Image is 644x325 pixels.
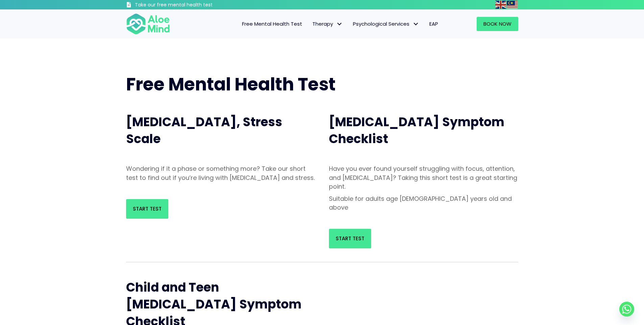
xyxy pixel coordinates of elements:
[336,235,364,242] span: Start Test
[495,1,507,8] a: English
[126,2,249,9] a: Take our free mental health test
[329,113,504,147] span: [MEDICAL_DATA] Symptom Checklist
[329,194,518,212] p: Suitable for adults age [DEMOGRAPHIC_DATA] years old and above
[126,72,336,97] span: Free Mental Health Test
[126,164,315,182] p: Wondering if it a phase or something more? Take our short test to find out if you’re living with ...
[312,20,343,27] span: Therapy
[507,1,518,9] img: ms
[135,2,249,8] h3: Take our free mental health test
[348,17,424,31] a: Psychological ServicesPsychological Services: submenu
[411,19,421,29] span: Psychological Services: submenu
[429,20,438,27] span: EAP
[307,17,348,31] a: TherapyTherapy: submenu
[353,20,419,27] span: Psychological Services
[329,164,518,191] p: Have you ever found yourself struggling with focus, attention, and [MEDICAL_DATA]? Taking this sh...
[126,13,170,35] img: Aloe mind Logo
[133,205,162,212] span: Start Test
[483,20,511,27] span: Book Now
[126,113,282,147] span: [MEDICAL_DATA], Stress Scale
[424,17,443,31] a: EAP
[237,17,307,31] a: Free Mental Health Test
[507,1,518,8] a: Malay
[242,20,302,27] span: Free Mental Health Test
[477,17,518,31] a: Book Now
[126,199,168,219] a: Start Test
[329,229,371,248] a: Start Test
[179,17,443,31] nav: Menu
[619,302,634,317] a: Whatsapp
[495,1,506,9] img: en
[335,19,344,29] span: Therapy: submenu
